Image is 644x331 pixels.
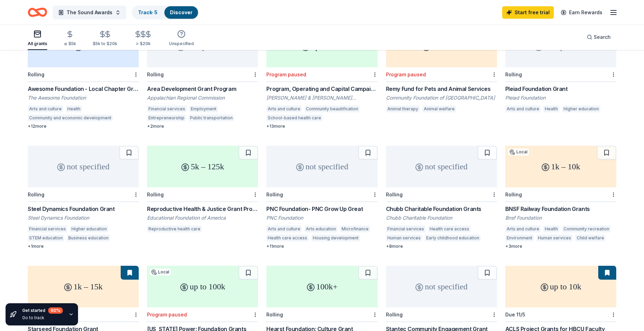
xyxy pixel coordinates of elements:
[147,192,164,197] div: Rolling
[386,26,497,114] a: 2k – 10kLocalProgram pausedRemy Fund for Pets and Animal ServicesCommunity Foundation of [GEOGRAP...
[325,114,374,121] div: Housing development
[22,307,63,314] div: Get started
[132,6,199,19] button: Track· 5Discover
[428,226,471,232] div: Health care access
[48,307,63,314] div: 60 %
[543,226,559,232] div: Health
[28,41,47,46] div: All grants
[22,315,63,321] div: Go to track
[536,235,573,241] div: Human services
[386,244,497,249] div: + 8 more
[67,8,112,17] span: The Sound Awards
[386,235,422,241] div: Human services
[505,244,616,249] div: + 3 more
[508,148,529,155] div: Local
[266,226,302,232] div: Arts and culture
[575,235,606,241] div: Child welfare
[147,26,258,129] a: not specifiedLocalRollingArea Development Grant ProgramAppalachian Regional CommissionFinancial s...
[266,244,377,249] div: + 11 more
[505,146,616,249] a: 1k – 10kLocalRollingBNSF Railway Foundation GrantsBnsf FoundationArts and cultureHealthCommunity ...
[28,214,139,221] div: Steel Dynamics Foundation
[64,41,76,46] div: ≤ $5k
[266,114,323,121] div: School-based health care
[138,9,157,15] a: Track· 5
[266,85,377,93] div: Program, Operating and Capital Campaign Grants
[147,124,258,129] div: + 2 more
[28,235,64,241] div: STEM education
[266,266,377,307] div: 100k+
[386,85,497,93] div: Remy Fund for Pets and Animal Services
[386,146,497,249] a: not specifiedRollingChubb Charitable Foundation GrantsChubb Charitable FoundationFinancial servic...
[505,26,616,114] a: not specifiedLocalRollingPleiad Foundation GrantPleiad FoundationArts and cultureHealthHigher edu...
[386,226,426,232] div: Financial services
[505,235,534,241] div: Environment
[266,312,283,317] div: Rolling
[28,94,139,101] div: The Awesome Foundation
[28,205,139,213] div: Steel Dynamics Foundation Grant
[28,4,47,20] a: Home
[505,71,522,77] div: Rolling
[543,105,559,112] div: Health
[386,105,420,112] div: Animal therapy
[386,94,497,101] div: Community Foundation of [GEOGRAPHIC_DATA]
[28,114,113,121] div: Community and economic development
[311,235,360,241] div: Housing development
[28,105,63,112] div: Arts and culture
[66,105,82,112] div: Health
[189,105,218,112] div: Employment
[28,85,139,93] div: Awesome Foundation - Local Chapter Grants
[266,146,377,187] div: not specified
[304,226,337,232] div: Arts education
[53,6,126,19] button: The Sound Awards
[562,105,600,112] div: Higher education
[505,205,616,213] div: BNSF Railway Foundation Grants
[266,146,377,249] a: not specifiedRollingPNC Foundation- PNC Grow Up GreatPNC FoundationArts and cultureArts education...
[169,27,194,50] button: Unspecified
[505,146,616,187] div: 1k – 10k
[562,226,611,232] div: Community recreation
[505,226,541,232] div: Arts and culture
[147,146,258,235] a: 5k – 125kRollingReproductive Health & Justice Grant ProgramEducational Foundation of AmericaRepro...
[189,114,234,121] div: Public transportation
[147,226,202,232] div: Reproductive health care
[505,266,616,307] div: up to 10k
[594,33,611,41] span: Search
[386,312,403,317] div: Rolling
[266,124,377,129] div: + 13 more
[386,205,497,213] div: Chubb Charitable Foundation Grants
[147,85,258,93] div: Area Development Grant Program
[93,27,117,50] button: $5k to $20k
[266,235,309,241] div: Health care access
[170,9,192,15] a: Discover
[505,85,616,93] div: Pleiad Foundation Grant
[266,214,377,221] div: PNC Foundation
[93,41,117,46] div: $5k to $20k
[147,214,258,221] div: Educational Foundation of America
[386,192,403,197] div: Rolling
[340,226,370,232] div: Microfinance
[147,105,187,112] div: Financial services
[28,26,139,129] a: 1kRollingAwesome Foundation - Local Chapter GrantsThe Awesome FoundationArts and cultureHealthCom...
[266,205,377,213] div: PNC Foundation- PNC Grow Up Great
[147,114,186,121] div: Entrepreneurship
[266,192,283,197] div: Rolling
[147,146,258,187] div: 5k – 125k
[386,146,497,187] div: not specified
[70,226,108,232] div: Higher education
[28,244,139,249] div: + 1 more
[505,214,616,221] div: Bnsf Foundation
[147,94,258,101] div: Appalachian Regional Commission
[386,71,426,77] div: Program paused
[147,266,258,307] div: up to 100k
[386,266,497,307] div: not specified
[28,71,44,77] div: Rolling
[266,26,377,129] a: up to 30kLocalProgram pausedProgram, Operating and Capital Campaign Grants[PERSON_NAME] & [PERSON...
[505,192,522,197] div: Rolling
[134,27,152,50] button: > $20k
[266,71,306,77] div: Program paused
[425,235,481,241] div: Early childhood education
[28,266,139,307] div: 1k – 15k
[28,146,139,249] a: not specifiedRollingSteel Dynamics Foundation GrantSteel Dynamics FoundationFinancial servicesHig...
[422,105,456,112] div: Animal welfare
[147,205,258,213] div: Reproductive Health & Justice Grant Program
